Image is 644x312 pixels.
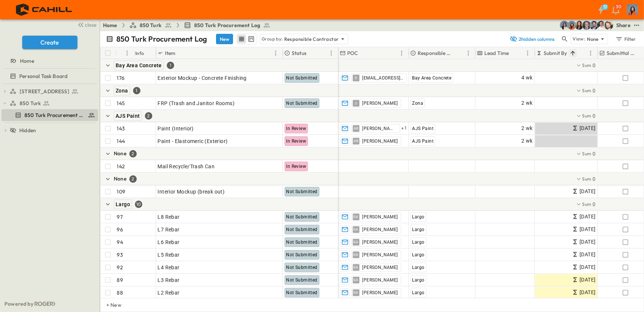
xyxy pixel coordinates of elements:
span: [PERSON_NAME] [362,239,398,245]
p: 142 [117,163,125,170]
button: Sort [511,49,519,57]
span: [DATE] [580,212,595,221]
a: Home [103,22,117,29]
p: Responsible Contractor [284,35,339,43]
img: Kim Bowen (kbowen@cahill-sf.com) [575,21,584,30]
p: Sum [582,87,591,94]
span: [PERSON_NAME] [362,100,398,106]
button: Sort [569,49,577,57]
span: 2 wk [521,124,533,133]
a: 850 Turk Procurement Log [1,110,97,120]
span: GA [353,229,359,230]
span: L5 Rebar [158,251,180,259]
span: [DATE] [580,124,595,133]
button: Menu [397,49,406,58]
span: Not Submitted [286,252,318,257]
span: AJS Paint [412,139,434,144]
span: [PERSON_NAME] [362,264,398,270]
p: Sum [582,62,591,68]
p: None [114,150,126,157]
span: Not Submitted [286,214,318,220]
img: Jared Salin (jsalin@cahill-sf.com) [582,21,591,30]
span: Not Submitted [286,240,318,245]
span: [PERSON_NAME] [362,227,398,233]
button: Menu [271,49,280,58]
span: Not Submitted [286,277,318,283]
button: Menu [327,49,336,58]
span: Largo [412,214,425,220]
span: D [355,78,357,78]
p: View: [572,35,585,43]
span: Paint - Elastomeric (Exterior) [158,137,228,145]
div: Info [135,43,144,64]
button: Sort [118,49,126,57]
span: Interior Mockup (break out) [158,188,225,195]
span: 850 Turk Procurement Log [194,22,260,29]
button: 2hidden columns [505,34,559,44]
span: FRP (Trash and Janitor Rooms) [158,100,235,107]
span: [PERSON_NAME] [362,138,398,144]
span: Bay Area Concrete [412,75,452,81]
div: # [115,47,134,59]
span: Not Submitted [286,227,318,232]
span: Bay Area Concrete [116,62,162,68]
div: 850 Turktest [1,97,98,109]
span: [PERSON_NAME] [362,214,398,220]
span: Not Submitted [286,265,318,270]
div: [STREET_ADDRESS]test [1,85,98,97]
img: Stephanie McNeill (smcneill@cahill-sf.com) [567,21,576,30]
p: 143 [117,125,125,132]
span: In Review [286,164,306,169]
span: [PERSON_NAME] [362,252,398,258]
span: Zona [116,88,128,94]
span: L6 Rebar [158,238,180,246]
span: [DATE] [580,225,595,234]
span: Largo [412,265,425,270]
p: 109 [117,188,126,195]
p: 92 [117,264,123,271]
p: Sum [582,201,591,207]
span: 0 [592,150,595,157]
span: 850 Turk Procurement Log [24,111,85,119]
span: Paint (Interior) [158,125,194,132]
span: [PERSON_NAME] [362,290,398,296]
p: POC [347,49,358,57]
div: Share [616,22,631,29]
button: Create [22,36,77,49]
span: 0 [592,112,595,120]
a: 850 Turk [10,98,97,108]
button: 17 [594,3,608,16]
p: 89 [117,276,123,284]
span: [PERSON_NAME] [362,277,398,283]
button: Sort [308,49,316,57]
a: 850 Turk Procurement Log [184,22,270,29]
span: [DATE] [580,288,595,297]
p: Responsible Contractor [418,49,454,57]
p: 30 [616,4,621,10]
span: GA [353,280,359,280]
button: kanban view [246,35,256,43]
span: GA [353,254,359,255]
span: L3 Rebar [158,276,180,284]
span: [EMAIL_ADDRESS][DOMAIN_NAME] [362,75,404,81]
span: Exterior Mockup - Concrete Finishing [158,74,247,82]
p: 88 [117,289,123,296]
span: Personal Task Board [19,72,67,80]
p: 850 Turk Procurement Log [116,34,207,44]
span: Not Submitted [286,189,318,194]
p: Sum [582,176,591,182]
span: 0 [592,87,595,94]
a: [STREET_ADDRESS] [10,86,97,97]
span: [DATE] [580,250,595,259]
button: Filter [613,34,638,44]
button: test [632,21,641,30]
img: Cindy De Leon (cdeleon@cahill-sf.com) [560,21,569,30]
span: Largo [412,252,425,257]
span: Mail Recycle/Trash Can [158,163,215,170]
button: New [216,34,233,44]
span: 4 wk [521,74,533,82]
button: Sort [177,49,185,57]
span: Largo [412,277,425,283]
span: GA [353,217,359,217]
